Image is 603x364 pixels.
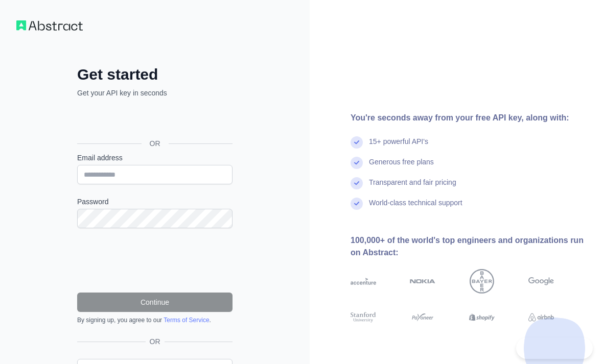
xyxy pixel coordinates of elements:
[77,153,233,163] label: Email address
[351,198,363,210] img: check mark
[369,177,456,198] div: Transparent and fair pricing
[410,311,435,324] img: payoneer
[77,109,230,132] div: Sign in with Google. Opens in new tab
[369,157,434,177] div: Generous free plans
[77,316,233,324] div: By signing up, you agree to our .
[351,269,376,294] img: accenture
[72,109,236,132] iframe: Sign in with Google Button
[351,234,587,259] div: 100,000+ of the world's top engineers and organizations run on Abstract:
[146,336,165,347] span: OR
[77,293,233,312] button: Continue
[164,317,209,324] a: Terms of Service
[77,240,233,280] iframe: reCAPTCHA
[528,269,554,294] img: google
[469,311,495,324] img: shopify
[351,177,363,189] img: check mark
[16,20,83,31] img: Workflow
[369,136,428,157] div: 15+ powerful API's
[77,65,233,84] h2: Get started
[142,138,169,149] span: OR
[351,157,363,169] img: check mark
[470,269,494,294] img: bayer
[77,88,233,98] p: Get your API key in seconds
[351,136,363,149] img: check mark
[351,112,587,124] div: You're seconds away from your free API key, along with:
[77,197,233,207] label: Password
[369,198,462,218] div: World-class technical support
[351,311,376,324] img: stanford university
[410,269,435,294] img: nokia
[528,311,554,324] img: airbnb
[516,337,593,359] iframe: Toggle Customer Support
